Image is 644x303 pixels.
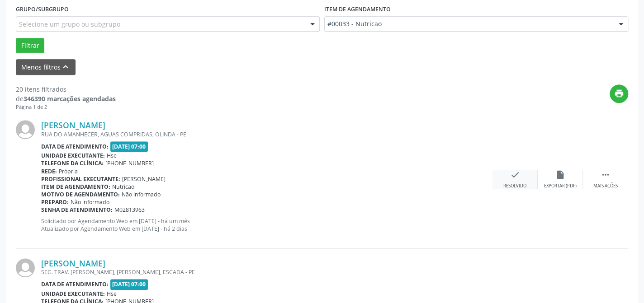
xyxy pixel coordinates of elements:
b: Preparo: [41,198,69,206]
b: Telefone da clínica: [41,159,104,167]
div: RUA DO AMANHECER, AGUAS COMPRIDAS, OLINDA - PE [41,131,492,138]
img: img [16,120,35,139]
span: Não informado [71,198,109,206]
span: Selecione um grupo ou subgrupo [19,19,120,29]
span: [DATE] 07:00 [110,279,148,289]
div: de [16,94,116,103]
b: Data de atendimento: [41,143,109,150]
span: Não informado [122,191,161,198]
a: [PERSON_NAME] [41,120,105,130]
div: Exportar (PDF) [544,183,577,189]
button: Filtrar [16,38,44,53]
i: print [614,89,624,98]
b: Senha de atendimento: [41,206,113,214]
p: Solicitado por Agendamento Web em [DATE] - há um mês Atualizado por Agendamento Web em [DATE] - h... [41,217,492,233]
div: Resolvido [503,183,526,189]
div: SEG. TRAV. [PERSON_NAME], [PERSON_NAME], ESCADA - PE [41,268,492,276]
b: Unidade executante: [41,290,105,298]
i:  [601,170,611,180]
span: Nutricao [112,183,134,191]
div: Página 1 de 2 [16,103,116,111]
span: [PERSON_NAME] [122,175,166,183]
button: Menos filtroskeyboard_arrow_up [16,59,76,75]
b: Item de agendamento: [41,183,110,191]
span: M02813963 [114,206,145,214]
i: keyboard_arrow_up [61,62,71,72]
strong: 346390 marcações agendadas [24,94,116,103]
b: Motivo de agendamento: [41,191,120,198]
span: Própria [59,168,78,175]
b: Data de atendimento: [41,280,109,288]
i: check [510,170,520,180]
button: print [610,84,628,103]
span: [PHONE_NUMBER] [105,159,154,167]
span: Hse [107,290,117,298]
span: Hse [107,152,117,159]
div: Mais ações [593,183,618,189]
b: Profissional executante: [41,175,120,183]
span: #00033 - Nutricao [327,19,610,28]
div: 20 itens filtrados [16,84,116,94]
b: Rede: [41,168,57,175]
span: [DATE] 07:00 [110,141,148,152]
label: Grupo/Subgrupo [16,2,69,16]
img: img [16,258,35,277]
b: Unidade executante: [41,152,105,159]
i: insert_drive_file [555,170,565,180]
a: [PERSON_NAME] [41,258,105,268]
label: Item de agendamento [324,2,391,16]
